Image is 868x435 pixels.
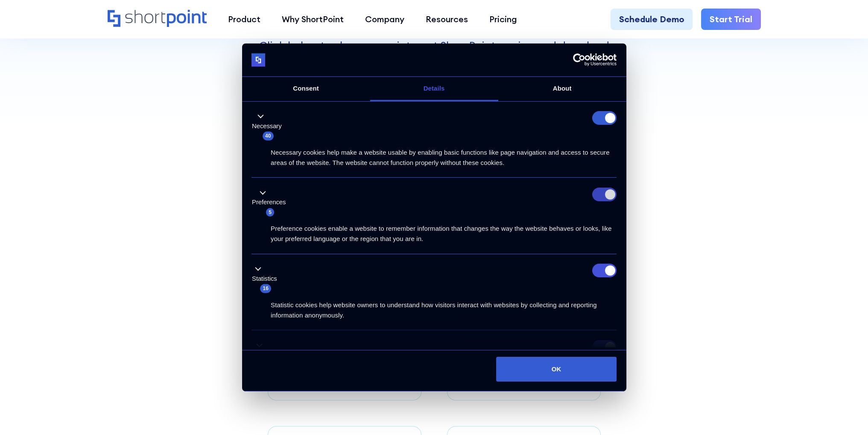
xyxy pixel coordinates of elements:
[271,9,354,30] a: Why ShortPoint
[282,13,344,26] div: Why ShortPoint
[217,9,271,30] a: Product
[251,188,291,217] button: Preferences (5)
[365,13,404,26] div: Company
[489,13,517,26] div: Pricing
[542,53,617,66] a: Usercentrics Cookiebot - opens in a new window
[354,9,415,30] a: Company
[479,9,528,30] a: Pricing
[415,9,479,30] a: Resources
[251,53,265,67] img: logo
[251,340,285,370] button: Marketing (59)
[251,264,282,294] button: Statistics (16)
[263,132,274,140] span: 40
[252,121,282,131] label: Necessary
[252,274,277,284] label: Statistics
[242,77,370,101] a: Consent
[825,394,868,435] iframe: Chat Widget
[266,208,274,217] span: 5
[228,13,260,26] div: Product
[370,77,498,101] a: Details
[611,9,693,30] a: Schedule Demo
[498,77,626,101] a: About
[108,10,207,28] a: Home
[252,197,286,207] label: Preferences
[496,357,617,382] button: OK
[701,9,761,30] a: Start Trial
[260,284,271,293] span: 16
[251,111,287,141] button: Necessary (40)
[426,13,468,26] div: Resources
[251,141,617,168] div: Necessary cookies help make a website usable by enabling basic functions like page navigation and...
[251,294,617,320] div: Statistic cookies help website owners to understand how visitors interact with websites by collec...
[251,217,617,244] div: Preference cookies enable a website to remember information that changes the way the website beha...
[234,22,634,86] p: If you're designing a Microsoft SharePoint intranet site, you'll love ShortPoint! Click below to ...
